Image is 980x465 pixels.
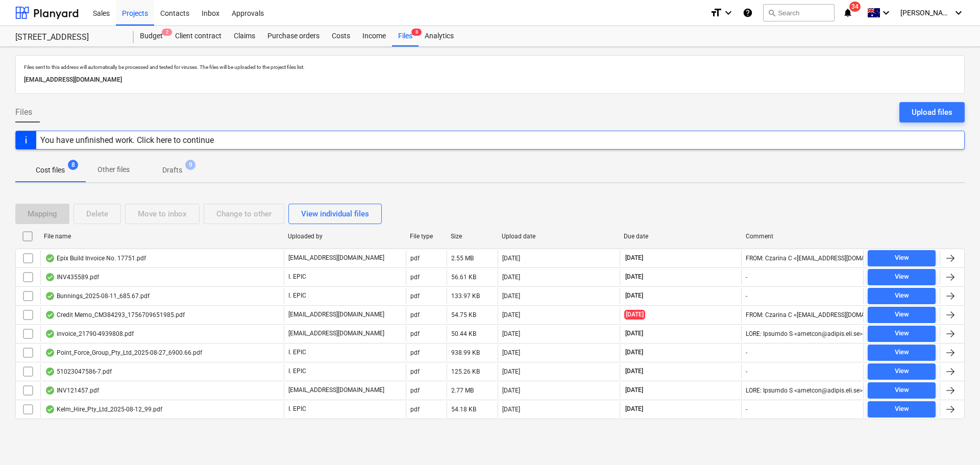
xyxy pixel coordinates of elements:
button: View [868,326,936,342]
p: Drafts [162,165,182,176]
div: [DATE] [502,311,520,319]
button: Search [763,4,835,21]
a: Files8 [392,26,419,46]
div: [DATE] [502,368,520,375]
div: Epix Build Invoice No. 17751.pdf [45,254,146,262]
div: pdf [410,368,420,375]
div: File type [410,233,443,240]
i: notifications [843,7,853,19]
div: pdf [410,274,420,281]
div: [DATE] [502,274,520,281]
div: View individual files [301,207,369,221]
div: Comment [746,233,860,240]
i: keyboard_arrow_down [880,7,892,19]
div: View [895,403,909,415]
div: [DATE] [502,387,520,394]
span: search [768,9,776,17]
i: keyboard_arrow_down [952,7,965,19]
span: 2 [162,29,172,36]
a: Budget2 [134,26,169,46]
div: OCR finished [45,254,55,262]
p: [EMAIL_ADDRESS][DOMAIN_NAME] [288,386,384,395]
div: pdf [410,330,420,337]
div: 54.18 KB [451,406,476,413]
div: [DATE] [502,349,520,356]
div: OCR finished [45,330,55,338]
div: Chat Widget [929,416,980,465]
div: OCR finished [45,386,55,395]
div: 938.99 KB [451,349,480,356]
div: 125.26 KB [451,368,480,375]
button: View [868,363,936,380]
span: [DATE] [624,386,644,395]
div: INV121457.pdf [45,386,99,395]
p: I. EPIC [288,367,306,376]
button: View [868,250,936,266]
button: Upload files [899,102,965,123]
span: 9 [185,160,195,170]
div: View [895,309,909,321]
div: Credit Memo_CM384293_1756709651985.pdf [45,311,185,319]
span: [PERSON_NAME] [900,9,951,17]
span: [DATE] [624,273,644,281]
div: [DATE] [502,255,520,262]
a: Claims [228,26,261,46]
a: Client contract [169,26,228,46]
div: Size [451,233,494,240]
a: Analytics [419,26,460,46]
div: - [746,274,747,281]
div: OCR finished [45,405,55,413]
div: Purchase orders [261,26,326,46]
div: invoice_21790-4939808.pdf [45,330,134,338]
div: pdf [410,311,420,319]
span: [DATE] [624,348,644,357]
div: 56.61 KB [451,274,476,281]
p: I. EPIC [288,273,306,281]
div: [DATE] [502,406,520,413]
div: - [746,406,747,413]
div: 2.55 MB [451,255,474,262]
span: 34 [849,2,861,12]
span: 8 [68,160,78,170]
button: View [868,307,936,323]
div: - [746,349,747,356]
span: 8 [411,29,422,36]
p: I. EPIC [288,291,306,300]
p: [EMAIL_ADDRESS][DOMAIN_NAME] [288,254,384,262]
i: format_size [710,7,722,19]
div: Files [392,26,419,46]
div: 51023047586-7.pdf [45,368,112,376]
i: keyboard_arrow_down [722,7,734,19]
p: Other files [97,164,130,175]
div: View [895,271,909,283]
div: pdf [410,349,420,356]
a: Costs [326,26,356,46]
div: View [895,328,909,339]
div: View [895,347,909,358]
p: Cost files [36,165,65,176]
div: Upload files [912,106,952,119]
div: pdf [410,406,420,413]
p: I. EPIC [288,348,306,357]
p: [EMAIL_ADDRESS][DOMAIN_NAME] [288,310,384,319]
div: 2.77 MB [451,387,474,394]
div: View [895,252,909,264]
button: View [868,345,936,361]
a: Income [356,26,392,46]
div: View [895,384,909,396]
div: Bunnings_2025-08-11_685.67.pdf [45,292,150,300]
button: View [868,401,936,418]
div: - [746,368,747,375]
span: [DATE] [624,405,644,413]
div: OCR finished [45,311,55,319]
div: [STREET_ADDRESS] [15,32,121,43]
p: Files sent to this address will automatically be processed and tested for viruses. The files will... [24,64,956,70]
p: I. EPIC [288,405,306,413]
div: 50.44 KB [451,330,476,337]
div: Budget [134,26,169,46]
div: pdf [410,292,420,300]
